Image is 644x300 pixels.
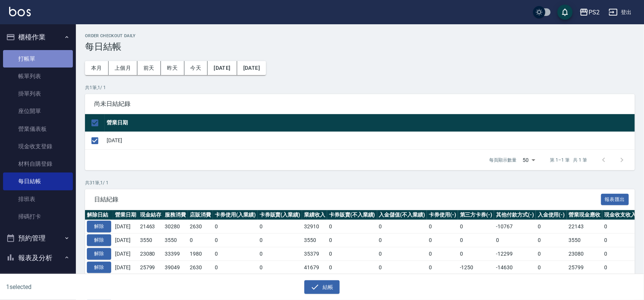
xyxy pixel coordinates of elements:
a: 報表目錄 [3,270,73,288]
td: 0 [427,234,458,247]
th: 服務消費 [163,210,188,220]
td: -12299 [494,247,536,261]
th: 營業日期 [113,210,138,220]
div: PS2 [589,8,600,17]
span: 尚未日結紀錄 [94,100,626,108]
button: 預約管理 [3,228,73,248]
th: 現金結存 [138,210,163,220]
td: 0 [188,234,213,247]
td: 33399 [163,247,188,261]
button: save [557,5,573,20]
td: 32910 [302,220,327,234]
td: 25799 [138,261,163,274]
a: 帳單列表 [3,68,73,85]
td: 0 [213,234,258,247]
td: 3550 [163,234,188,247]
td: 0 [494,234,536,247]
a: 打帳單 [3,50,73,68]
a: 報表匯出 [601,195,629,203]
td: 0 [536,247,567,261]
button: 解除 [87,262,111,273]
th: 現金收支收入 [602,210,638,220]
h6: 1 selected [6,282,159,292]
p: 第 1–1 筆 共 1 筆 [550,157,587,163]
td: [DATE] [105,132,635,149]
button: 上個月 [109,61,137,75]
th: 卡券販賣(不入業績) [327,210,377,220]
button: 登出 [606,5,635,19]
a: 排班表 [3,190,73,208]
td: 30280 [163,220,188,234]
button: 報表匯出 [601,194,629,206]
button: 今天 [184,61,208,75]
th: 其他付款方式(-) [494,210,536,220]
td: 0 [327,261,377,274]
td: 0 [258,247,302,261]
a: 營業儀表板 [3,120,73,138]
td: 22143 [567,220,603,234]
td: [DATE] [113,247,138,261]
button: 解除 [87,248,111,260]
td: 0 [258,220,302,234]
button: 前天 [137,61,161,75]
td: 23080 [567,247,603,261]
h2: Order checkout daily [85,33,635,38]
a: 座位開單 [3,102,73,120]
a: 現金收支登錄 [3,138,73,155]
td: 41679 [302,261,327,274]
a: 材料自購登錄 [3,155,73,173]
td: [DATE] [113,261,138,274]
button: 解除 [87,221,111,232]
td: 35379 [302,247,327,261]
td: 2630 [188,220,213,234]
button: 本月 [85,61,109,75]
td: 25799 [567,261,603,274]
td: 21463 [138,220,163,234]
p: 共 1 筆, 1 / 1 [85,84,635,91]
td: 0 [602,261,638,274]
td: 0 [377,220,427,234]
td: 0 [258,234,302,247]
td: 0 [327,247,377,261]
td: 0 [602,234,638,247]
a: 掛單列表 [3,85,73,102]
button: 解除 [87,234,111,246]
td: 0 [427,261,458,274]
button: PS2 [576,5,603,20]
td: 0 [458,247,494,261]
a: 掃碼打卡 [3,208,73,225]
td: 0 [458,220,494,234]
th: 業績收入 [302,210,327,220]
button: 櫃檯作業 [3,27,73,47]
td: 39049 [163,261,188,274]
button: 昨天 [161,61,184,75]
td: 0 [213,220,258,234]
td: -10767 [494,220,536,234]
th: 卡券使用(入業績) [213,210,258,220]
td: 2630 [188,261,213,274]
td: 3550 [138,234,163,247]
td: 3550 [302,234,327,247]
button: 報表及分析 [3,248,73,268]
img: Logo [9,7,31,16]
td: 0 [427,247,458,261]
td: 0 [536,261,567,274]
button: [DATE] [237,61,266,75]
th: 營業現金應收 [567,210,603,220]
td: 3550 [567,234,603,247]
td: 0 [213,261,258,274]
td: 23080 [138,247,163,261]
td: 0 [602,220,638,234]
th: 卡券使用(-) [427,210,458,220]
th: 第三方卡券(-) [458,210,494,220]
td: 0 [327,234,377,247]
td: 0 [258,261,302,274]
a: 每日結帳 [3,173,73,190]
td: -14630 [494,261,536,274]
th: 入金使用(-) [536,210,567,220]
th: 卡券販賣(入業績) [258,210,302,220]
th: 店販消費 [188,210,213,220]
div: 50 [520,150,538,170]
p: 每頁顯示數量 [490,157,517,163]
td: 1980 [188,247,213,261]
